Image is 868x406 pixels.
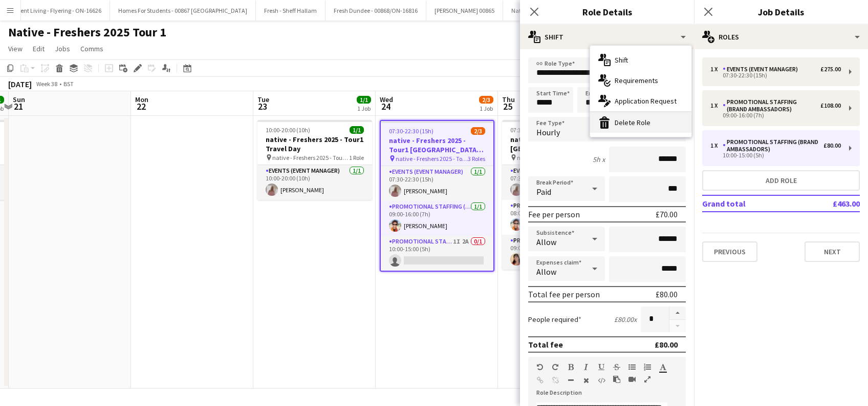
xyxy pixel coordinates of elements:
div: Delete Role [590,112,691,133]
button: Underline [598,363,605,371]
div: 10:00-15:00 (5h) [710,153,841,158]
div: [DATE] [8,79,32,89]
app-card-role: Promotional Staffing (Brand Ambassadors)1/108:00-17:00 (9h)[PERSON_NAME] [502,200,617,235]
span: Edit [33,44,45,53]
span: Allow [536,237,556,247]
button: Fresh - Sheff Hallam [256,1,325,21]
button: Homes For Students - 00867 [GEOGRAPHIC_DATA] [110,1,256,21]
span: 23 [256,100,269,112]
a: View [4,42,27,55]
button: Undo [536,363,544,371]
span: Paid [536,187,551,197]
app-job-card: 07:30-22:30 (15h)2/3native - Freshers 2025 - Tour1 [GEOGRAPHIC_DATA] [GEOGRAPHIC_DATA] native - F... [380,120,494,272]
span: native - Freshers 2025 - Tour1 Travel Day [272,154,349,161]
button: Text Color [659,363,666,371]
button: Italic [582,363,590,371]
button: Increase [669,307,686,320]
button: Horizontal Line [567,376,574,384]
span: 2/3 [471,127,485,135]
span: Application Request [615,96,677,106]
h3: native - Freshers 2025 - Tour1 [GEOGRAPHIC_DATA] [502,135,617,153]
app-card-role: Promotional Staffing (Brand Ambassadors)1I2A0/110:00-15:00 (5h) [381,236,493,271]
app-job-card: 07:30-22:30 (15h)3/3native - Freshers 2025 - Tour1 [GEOGRAPHIC_DATA] native - Freshers 2025 - Tou... [502,120,617,270]
div: £80.00 [656,289,678,299]
span: Sun [13,95,25,104]
span: Jobs [55,44,70,53]
span: 1 Role [349,154,364,161]
button: HTML Code [598,376,605,384]
button: Strikethrough [613,363,620,371]
app-card-role: Promotional Staffing (Brand Ambassadors)1/109:00-16:00 (7h)[PERSON_NAME] [381,201,493,236]
span: 24 [378,100,393,112]
span: Thu [502,95,515,104]
span: Tue [257,95,269,104]
button: Next [805,241,860,262]
div: 1 x [710,142,723,149]
td: £463.00 [799,195,860,212]
a: Comms [76,42,107,55]
button: Redo [552,363,559,371]
span: Requirements [615,76,658,85]
div: Roles [694,25,868,49]
span: 07:30-22:30 (15h) [510,126,555,134]
span: 3 Roles [468,155,485,163]
div: 5h x [593,155,605,164]
div: 1 x [710,66,723,73]
button: Unordered List [628,363,636,371]
h1: Native - Freshers 2025 Tour 1 [8,25,166,40]
span: Week 38 [34,80,59,88]
span: native - Freshers 2025 - Tour1 [GEOGRAPHIC_DATA] [517,154,591,161]
div: BST [63,80,74,88]
button: [PERSON_NAME] 00865 [426,1,503,21]
div: 09:00-16:00 (7h) [710,113,841,118]
span: Hourly [536,127,560,137]
a: Edit [29,42,49,55]
td: Grand total [702,195,799,212]
button: Paste as plain text [613,375,620,383]
div: Total fee per person [528,289,600,299]
div: Total fee [528,339,563,350]
app-job-card: 10:00-20:00 (10h)1/1native - Freshers 2025 - Tour1 Travel Day native - Freshers 2025 - Tour1 Trav... [257,120,372,200]
button: Fresh Dundee - 00868/ON-16816 [325,1,426,21]
div: £80.00 [655,339,678,350]
div: Events (Event Manager) [723,66,802,73]
button: Clear Formatting [582,376,590,384]
button: Previous [702,241,757,262]
span: 22 [134,100,148,112]
span: 1/1 [350,126,364,134]
div: Fee per person [528,209,580,219]
button: Native Spring Into Student Saving & Well-Fairs [503,1,638,21]
div: £80.00 [823,142,841,149]
span: Shift [615,55,628,65]
div: £275.00 [820,66,841,73]
button: Add role [702,170,860,191]
span: 1/1 [357,96,371,104]
label: People required [528,315,581,324]
div: Promotional Staffing (Brand Ambassadors) [723,138,823,153]
button: Bold [567,363,574,371]
button: Insert video [628,375,636,383]
h3: Job Details [694,5,868,18]
div: Shift [520,25,694,49]
span: Mon [135,95,148,104]
div: £108.00 [820,102,841,109]
span: View [8,44,23,53]
div: 1 x [710,102,723,109]
h3: Role Details [520,5,694,18]
span: Allow [536,267,556,277]
h3: native - Freshers 2025 - Tour1 Travel Day [257,135,372,153]
h3: native - Freshers 2025 - Tour1 [GEOGRAPHIC_DATA] [GEOGRAPHIC_DATA] [381,136,493,154]
span: native - Freshers 2025 - Tour1 [GEOGRAPHIC_DATA] Trinity [396,155,468,163]
span: 07:30-22:30 (15h) [389,127,433,135]
span: 25 [501,100,515,112]
span: Wed [380,95,393,104]
span: 2/3 [479,96,493,104]
button: Ordered List [644,363,651,371]
span: 10:00-20:00 (10h) [266,126,310,134]
a: Jobs [51,42,74,55]
div: 1 Job [480,105,493,112]
app-card-role: Events (Event Manager)1/110:00-20:00 (10h)[PERSON_NAME] [257,165,372,200]
div: 1 Job [357,105,371,112]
